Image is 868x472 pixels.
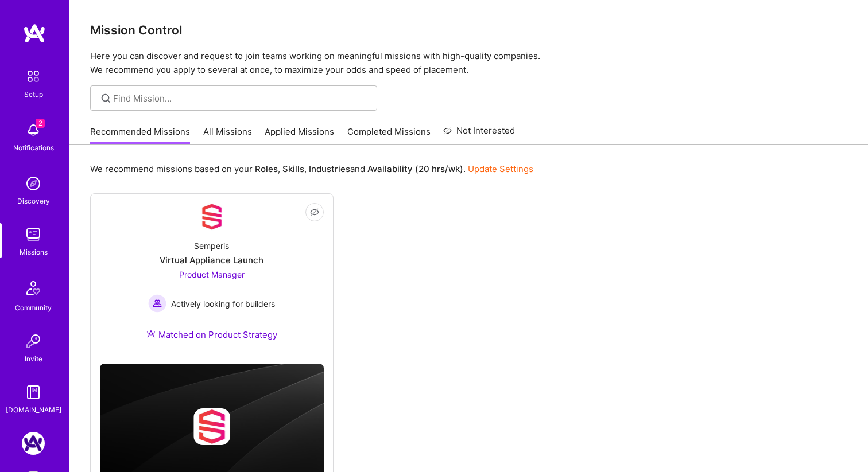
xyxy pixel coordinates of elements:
b: Industries [309,163,350,174]
img: Ateam Purple Icon [146,329,156,338]
div: Matched on Product Strategy [146,329,277,341]
a: Applied Missions [265,126,334,145]
i: icon SearchGrey [99,92,113,105]
a: Not Interested [443,124,515,145]
div: Community [15,302,52,314]
div: Invite [25,353,42,365]
img: setup [21,64,45,88]
span: 2 [36,119,45,128]
img: Company Logo [198,203,226,231]
img: bell [22,119,45,142]
a: Company LogoSemperisVirtual Appliance LaunchProduct Manager Actively looking for buildersActively... [100,203,324,354]
h3: Mission Control [90,23,847,37]
div: Missions [20,246,48,258]
img: Actively looking for builders [148,294,166,313]
a: Update Settings [468,163,533,174]
div: Setup [24,88,43,100]
div: Virtual Appliance Launch [160,254,263,266]
b: Roles [255,163,278,174]
a: Recommended Missions [90,126,190,145]
p: We recommend missions based on your , , and . [90,163,533,175]
img: teamwork [22,223,45,246]
div: Discovery [17,195,50,207]
div: Notifications [13,142,54,154]
img: Community [20,274,47,302]
img: Invite [22,330,45,353]
a: Completed Missions [347,126,431,145]
span: Actively looking for builders [171,298,275,310]
div: [DOMAIN_NAME] [6,404,61,416]
img: guide book [22,381,45,404]
b: Skills [282,163,304,174]
i: icon EyeClosed [310,208,319,217]
p: Here you can discover and request to join teams working on meaningful missions with high-quality ... [90,49,847,77]
div: Semperis [194,240,229,252]
b: Availability (20 hrs/wk) [367,163,463,174]
input: Find Mission... [113,92,369,104]
img: A.Team: Google Calendar Integration Testing [22,432,45,455]
img: logo [23,23,46,44]
span: Product Manager [179,270,245,279]
a: A.Team: Google Calendar Integration Testing [19,432,48,455]
a: All Missions [203,126,252,145]
img: discovery [22,172,45,195]
img: Company logo [193,408,230,445]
